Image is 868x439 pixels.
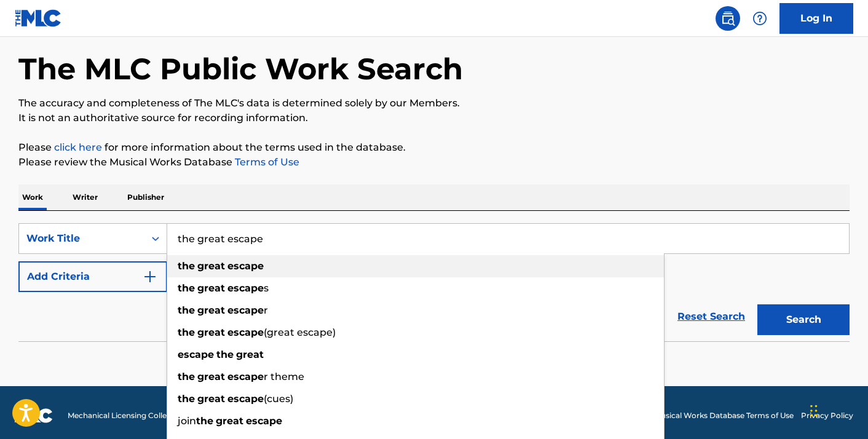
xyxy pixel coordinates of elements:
a: Public Search [716,6,740,31]
strong: escape [227,282,264,294]
strong: escape [227,326,264,338]
button: Add Criteria [18,261,167,292]
p: The accuracy and completeness of The MLC's data is determined solely by our Members. [18,96,850,111]
strong: great [197,371,225,382]
span: r theme [264,371,304,382]
button: Search [757,304,850,335]
p: Publisher [124,184,168,210]
div: Help [748,6,772,31]
img: 9d2ae6d4665cec9f34b9.svg [143,269,157,284]
p: Please for more information about the terms used in the database. [18,140,850,155]
strong: great [216,415,243,427]
p: Please review the Musical Works Database [18,155,850,170]
strong: the [178,304,195,316]
strong: escape [227,393,264,405]
span: r [264,304,268,316]
strong: escape [227,260,264,272]
a: Terms of Use [232,156,299,168]
strong: the [178,393,195,405]
span: s [264,282,269,294]
strong: great [236,349,264,360]
span: (great escape) [264,326,336,338]
strong: great [197,393,225,405]
span: join [178,415,196,427]
a: Reset Search [671,303,751,330]
strong: the [196,415,213,427]
strong: great [197,282,225,294]
a: Privacy Policy [801,410,853,421]
form: Search Form [18,223,850,341]
span: (cues) [264,393,293,405]
strong: great [197,326,225,338]
strong: escape [178,349,214,360]
p: It is not an authoritative source for recording information. [18,111,850,125]
strong: the [216,349,234,360]
a: Log In [779,3,853,34]
strong: the [178,282,195,294]
span: Mechanical Licensing Collective © 2025 [68,410,210,421]
p: Writer [69,184,101,210]
strong: escape [246,415,282,427]
strong: escape [227,371,264,382]
img: help [752,11,767,26]
iframe: Chat Widget [807,380,868,439]
div: Work Title [26,231,137,246]
strong: escape [227,304,264,316]
strong: the [178,371,195,382]
strong: great [197,304,225,316]
strong: the [178,326,195,338]
a: click here [54,141,102,153]
strong: great [197,260,225,272]
img: search [720,11,735,26]
a: Musical Works Database Terms of Use [654,410,794,421]
h1: The MLC Public Work Search [18,50,463,87]
div: Drag [810,392,818,429]
p: Work [18,184,47,210]
strong: the [178,260,195,272]
img: MLC Logo [15,9,62,27]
